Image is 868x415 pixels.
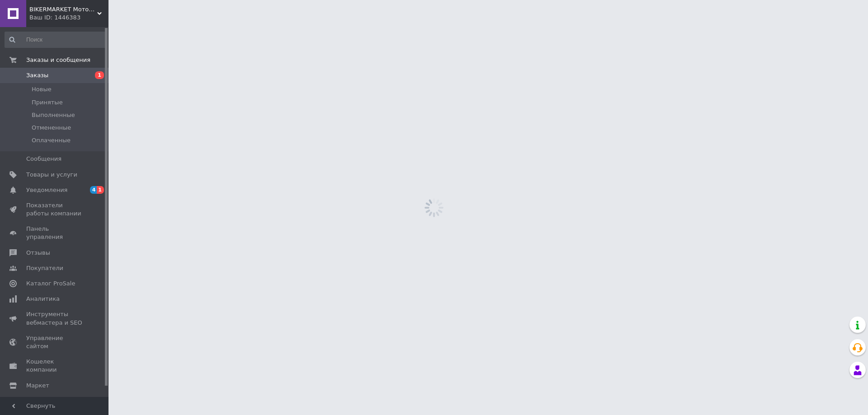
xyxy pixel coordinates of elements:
span: Оплаченные [32,136,71,145]
span: Принятые [32,98,63,107]
span: Инструменты вебмастера и SEO [26,310,84,326]
span: Панель управления [26,225,84,241]
span: Каталог ProSale [26,280,75,288]
span: Аналитика [26,295,60,303]
span: Отзывы [26,249,50,257]
span: Отмененные [32,124,71,132]
div: Ваш ID: 1446383 [29,14,108,22]
span: Уведомления [26,186,67,194]
span: Заказы [26,71,48,79]
input: Поиск [5,32,107,48]
span: Показатели работы компании [26,201,84,218]
span: Товары и услуги [26,171,77,179]
span: 4 [90,186,97,194]
span: Сообщения [26,155,61,163]
span: Заказы и сообщения [26,56,90,64]
span: Маркет [26,382,49,390]
span: BIKERMARKET Мотомагазин [29,5,97,14]
span: Кошелек компании [26,358,84,374]
span: 1 [95,71,104,79]
span: 1 [97,186,104,194]
span: Новые [32,85,52,93]
span: Управление сайтом [26,334,84,350]
span: Покупатели [26,264,63,272]
span: Выполненные [32,111,75,119]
